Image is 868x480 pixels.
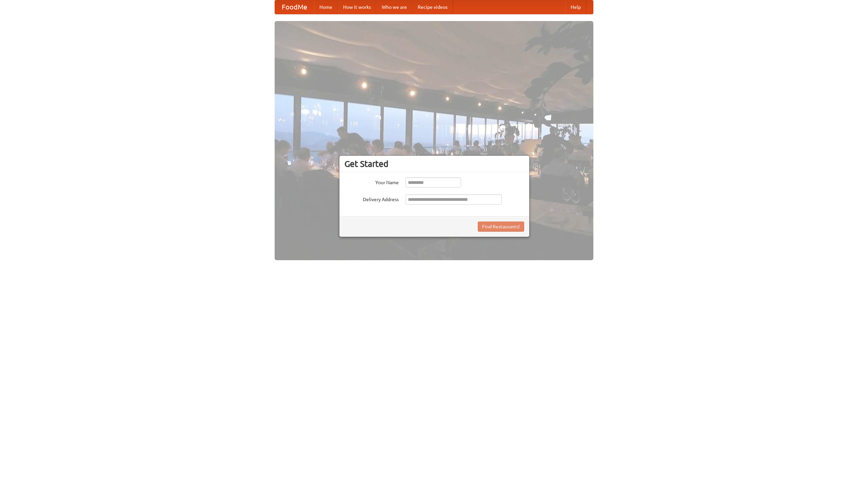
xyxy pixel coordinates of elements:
a: FoodMe [275,0,314,14]
button: Find Restaurants! [478,222,524,232]
h3: Get Started [344,159,524,169]
a: Recipe videos [412,0,453,14]
label: Delivery Address [344,194,399,203]
a: How it works [338,0,376,14]
a: Help [565,0,586,14]
a: Who we are [376,0,412,14]
a: Home [314,0,338,14]
label: Your Name [344,177,399,186]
